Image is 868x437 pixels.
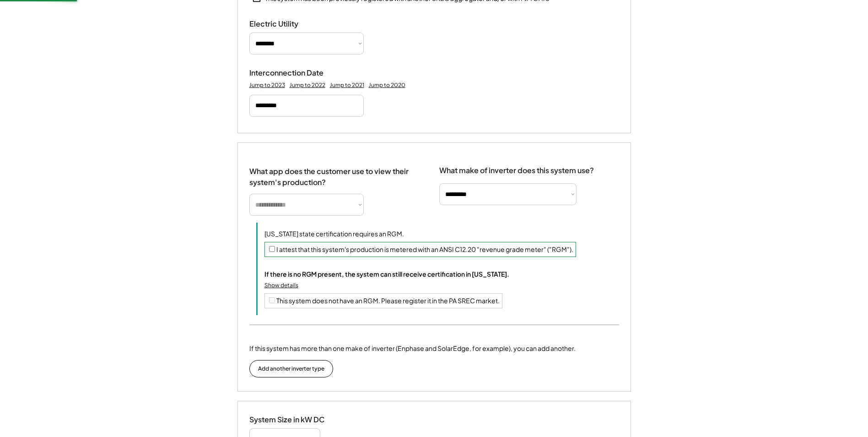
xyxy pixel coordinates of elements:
[264,229,619,239] div: [US_STATE] state certification requires an RGM.
[369,82,405,89] div: Jump to 2020
[290,82,325,89] div: Jump to 2022
[264,270,509,278] div: If there is no RGM present, the system can still receive certification in [US_STATE].
[439,157,594,177] div: What make of inverter does this system use?
[249,82,285,89] div: Jump to 2023
[276,245,573,253] label: I attest that this system's production is metered with an ANSI C12.20 "revenue grade meter" ("RGM").
[264,282,298,290] div: Show details
[249,344,576,353] div: If this system has more than one make of inverter (Enphase and SolarEdge, for example), you can a...
[276,296,500,305] label: This system does not have an RGM. Please register it in the PA SREC market.
[249,157,421,188] div: What app does the customer use to view their system's production?
[249,415,341,425] div: System Size in kW DC
[249,19,341,29] div: Electric Utility
[330,82,364,89] div: Jump to 2021
[249,68,341,78] div: Interconnection Date
[249,360,333,377] button: Add another inverter type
